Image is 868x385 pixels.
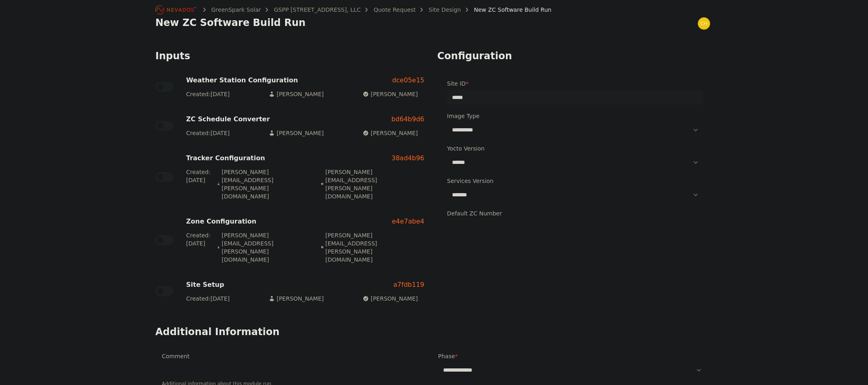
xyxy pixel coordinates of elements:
p: [PERSON_NAME] [269,90,324,98]
p: Created: [DATE] [186,168,211,200]
h1: New ZC Software Build Run [156,16,306,29]
label: Phase [438,351,706,361]
label: Services Version [447,176,703,186]
img: chris.young@nevados.solar [697,17,710,30]
a: Site Design [429,6,461,14]
a: Quote Request [373,6,416,14]
p: Created: [DATE] [186,129,230,137]
a: GreenSpark Solar [211,6,261,14]
h2: Inputs [156,49,431,62]
h3: Zone Configuration [186,217,256,226]
h2: Configuration [437,49,713,62]
label: Image Type [447,111,703,121]
p: [PERSON_NAME] [363,129,418,137]
p: [PERSON_NAME][EMAIL_ADDRESS][PERSON_NAME][DOMAIN_NAME] [217,231,314,264]
h2: Additional Information [156,325,713,338]
p: Created: [DATE] [186,231,211,264]
p: [PERSON_NAME][EMAIL_ADDRESS][PERSON_NAME][DOMAIN_NAME] [321,231,418,264]
p: [PERSON_NAME][EMAIL_ADDRESS][PERSON_NAME][DOMAIN_NAME] [321,168,418,200]
nav: Breadcrumb [156,3,552,16]
p: [PERSON_NAME] [363,295,418,303]
a: a7fdb119 [393,280,424,290]
a: dce05e15 [392,75,424,85]
a: GSPP [STREET_ADDRESS], LLC [274,6,360,14]
h3: Weather Station Configuration [186,75,298,85]
p: Created: [DATE] [186,90,230,98]
div: New ZC Software Build Run [463,6,551,14]
h3: ZC Schedule Converter [186,114,270,124]
p: [PERSON_NAME][EMAIL_ADDRESS][PERSON_NAME][DOMAIN_NAME] [217,168,314,200]
a: bd64b9d6 [391,114,424,124]
p: Created: [DATE] [186,295,230,303]
h3: Site Setup [186,280,224,290]
label: Comment [162,351,430,363]
a: e4e7abe4 [392,217,424,226]
h3: Tracker Configuration [186,153,265,163]
label: Default ZC Number [447,209,703,220]
p: [PERSON_NAME] [363,90,418,98]
label: Yocto Version [447,144,703,153]
p: [PERSON_NAME] [269,295,324,303]
label: Site ID [447,79,703,90]
p: [PERSON_NAME] [269,129,324,137]
a: 38ad4b96 [391,153,424,163]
